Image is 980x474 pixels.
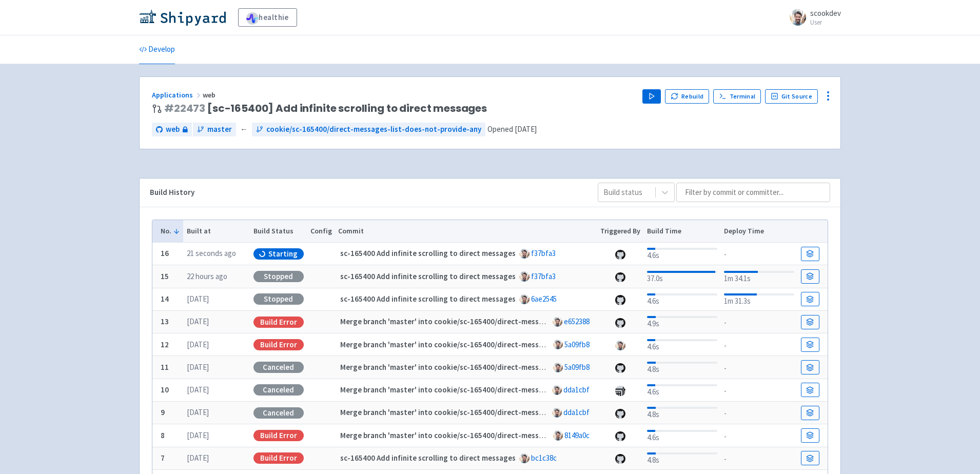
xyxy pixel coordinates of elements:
strong: Merge branch 'master' into cookie/sc-165400/direct-messages-list-does-not-provide-any [340,430,649,440]
div: - [724,247,794,261]
div: 4.8s [647,405,717,421]
div: 1m 34.1s [724,269,794,285]
b: 13 [161,317,169,326]
a: Build Details [801,315,819,329]
time: 21 seconds ago [187,248,236,258]
div: Stopped [253,293,304,305]
div: Canceled [253,384,304,396]
button: No. [161,226,180,236]
b: 9 [161,407,165,417]
b: 15 [161,271,169,281]
a: Git Source [765,89,818,104]
time: [DATE] [187,362,209,372]
a: #22473 [164,101,205,115]
strong: Merge branch 'master' into cookie/sc-165400/direct-messages-list-does-not-provide-any [340,407,649,417]
div: 4.6s [647,428,717,444]
span: cookie/sc-165400/direct-messages-list-does-not-provide-any [266,124,481,135]
strong: Merge branch 'master' into cookie/sc-165400/direct-messages-list-does-not-provide-any [340,340,649,349]
a: Build Details [801,428,819,443]
a: Develop [139,35,175,64]
a: web [152,123,192,136]
img: Shipyard logo [139,9,226,26]
div: - [724,429,794,443]
b: 14 [161,294,169,304]
span: [sc-165400] Add infinite scrolling to direct messages [164,103,487,114]
div: 4.6s [647,246,717,262]
div: Build History [150,187,581,199]
strong: Merge branch 'master' into cookie/sc-165400/direct-messages-list-does-not-provide-any [340,362,649,372]
a: Build Details [801,451,819,465]
button: Rebuild [665,89,709,104]
b: 7 [161,453,165,463]
a: Build Details [801,247,819,261]
div: 1m 31.3s [724,291,794,307]
time: [DATE] [187,294,209,304]
div: 4.6s [647,337,717,353]
a: f37bfa3 [531,248,556,258]
th: Build Status [250,220,307,243]
a: Build Details [801,269,819,284]
small: User [810,19,841,26]
a: 5a09fb8 [564,362,590,372]
th: Commit [335,220,597,243]
span: scookdev [810,8,841,18]
span: Starting [268,249,298,259]
b: 12 [161,340,169,349]
div: Build Error [253,317,304,328]
a: Applications [152,90,203,100]
a: dda1cbf [563,385,590,394]
div: Build Error [253,339,304,350]
div: - [724,451,794,465]
th: Config [307,220,335,243]
div: 4.8s [647,450,717,466]
a: f37bfa3 [531,271,556,281]
span: web [166,124,180,135]
a: e652388 [564,317,590,326]
span: ← [240,124,248,135]
strong: sc-165400 Add infinite scrolling to direct messages [340,453,516,463]
span: web [203,90,217,100]
a: master [193,123,236,136]
b: 16 [161,248,169,258]
a: cookie/sc-165400/direct-messages-list-does-not-provide-any [252,123,485,136]
time: [DATE] [187,340,209,349]
a: healthie [238,8,297,27]
div: 4.9s [647,314,717,330]
a: Terminal [713,89,761,104]
time: [DATE] [515,124,537,134]
div: 4.8s [647,360,717,376]
th: Build Time [643,220,720,243]
a: Build Details [801,406,819,420]
input: Filter by commit or committer... [676,183,830,202]
a: Build Details [801,383,819,397]
div: 37.0s [647,269,717,285]
strong: sc-165400 Add infinite scrolling to direct messages [340,248,516,258]
div: - [724,361,794,374]
div: - [724,406,794,420]
a: Build Details [801,360,819,374]
a: 8149a0c [564,430,590,440]
a: scookdev User [783,9,841,26]
div: Canceled [253,407,304,419]
a: Build Details [801,292,819,306]
strong: sc-165400 Add infinite scrolling to direct messages [340,271,516,281]
time: [DATE] [187,430,209,440]
div: Build Error [253,452,304,464]
a: Build Details [801,338,819,352]
button: Play [642,89,661,104]
div: 4.6s [647,382,717,398]
strong: Merge branch 'master' into cookie/sc-165400/direct-messages-list-does-not-provide-any [340,317,649,326]
strong: sc-165400 Add infinite scrolling to direct messages [340,294,516,304]
b: 10 [161,385,169,394]
div: Stopped [253,271,304,282]
div: - [724,383,794,397]
b: 8 [161,430,165,440]
a: 6ae2545 [531,294,557,304]
div: Canceled [253,362,304,373]
div: 4.6s [647,291,717,307]
strong: Merge branch 'master' into cookie/sc-165400/direct-messages-list-does-not-provide-any [340,385,649,394]
span: master [207,124,232,135]
b: 11 [161,362,169,372]
time: [DATE] [187,385,209,394]
div: Build Error [253,430,304,441]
